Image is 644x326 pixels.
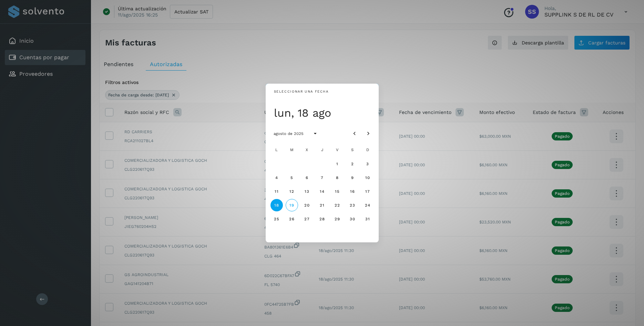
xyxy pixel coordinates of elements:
button: domingo, 10 de agosto de 2025 [361,171,374,184]
span: 3 [366,161,369,166]
span: 26 [289,217,295,221]
span: 14 [319,189,325,194]
span: 24 [365,203,370,208]
button: sábado, 2 de agosto de 2025 [346,158,359,170]
button: sábado, 9 de agosto de 2025 [346,171,359,184]
span: 4 [275,175,278,180]
span: 22 [334,203,340,208]
div: M [285,143,299,157]
button: martes, 12 de agosto de 2025 [286,185,298,198]
span: 16 [350,189,355,194]
div: X [300,143,314,157]
button: domingo, 24 de agosto de 2025 [361,199,374,211]
span: 25 [274,217,279,221]
button: viernes, 22 de agosto de 2025 [331,199,344,211]
div: S [346,143,359,157]
div: Seleccionar una fecha [274,89,329,94]
button: jueves, 7 de agosto de 2025 [316,171,328,184]
span: 5 [290,175,293,180]
span: 10 [365,175,370,180]
button: domingo, 31 de agosto de 2025 [361,213,374,225]
button: miércoles, 27 de agosto de 2025 [301,213,313,225]
span: 15 [335,189,340,194]
span: 17 [365,189,370,194]
button: miércoles, 20 de agosto de 2025 [301,199,313,211]
button: viernes, 29 de agosto de 2025 [331,213,344,225]
span: 9 [351,175,354,180]
span: 29 [334,217,340,221]
button: agosto de 2025 [268,127,309,140]
span: 7 [320,175,324,180]
span: 31 [365,217,370,221]
span: 1 [336,161,338,166]
div: lun, 18 ago [274,106,375,120]
span: 30 [349,217,355,221]
button: sábado, 23 de agosto de 2025 [346,199,359,211]
span: 27 [304,217,310,221]
button: jueves, 14 de agosto de 2025 [316,185,328,198]
span: 11 [274,189,279,194]
button: martes, 5 de agosto de 2025 [286,171,298,184]
button: Mes anterior [348,127,361,140]
button: martes, 26 de agosto de 2025 [286,213,298,225]
button: lunes, 18 de agosto de 2025 [270,199,283,211]
button: domingo, 17 de agosto de 2025 [361,185,374,198]
button: lunes, 25 de agosto de 2025 [270,213,283,225]
div: J [315,143,329,157]
span: 28 [319,217,325,221]
div: L [270,143,284,157]
span: 6 [305,175,308,180]
button: viernes, 8 de agosto de 2025 [331,171,344,184]
button: miércoles, 13 de agosto de 2025 [301,185,313,198]
span: 12 [289,189,294,194]
button: Hoy, martes, 19 de agosto de 2025 [286,199,298,211]
span: 2 [351,161,354,166]
span: 20 [304,203,310,208]
span: 19 [289,203,294,208]
button: Mes siguiente [362,127,375,140]
button: jueves, 21 de agosto de 2025 [316,199,328,211]
button: Seleccionar año [309,127,321,140]
div: V [330,143,344,157]
button: viernes, 1 de agosto de 2025 [331,158,344,170]
span: 8 [336,175,339,180]
span: 23 [349,203,355,208]
button: miércoles, 6 de agosto de 2025 [301,171,313,184]
button: sábado, 16 de agosto de 2025 [346,185,359,198]
span: 13 [304,189,309,194]
span: 18 [274,203,279,208]
span: agosto de 2025 [273,131,304,136]
button: lunes, 11 de agosto de 2025 [270,185,283,198]
button: jueves, 28 de agosto de 2025 [316,213,328,225]
button: domingo, 3 de agosto de 2025 [361,158,374,170]
button: sábado, 30 de agosto de 2025 [346,213,359,225]
div: D [361,143,375,157]
button: lunes, 4 de agosto de 2025 [270,171,283,184]
button: viernes, 15 de agosto de 2025 [331,185,344,198]
span: 21 [319,203,325,208]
